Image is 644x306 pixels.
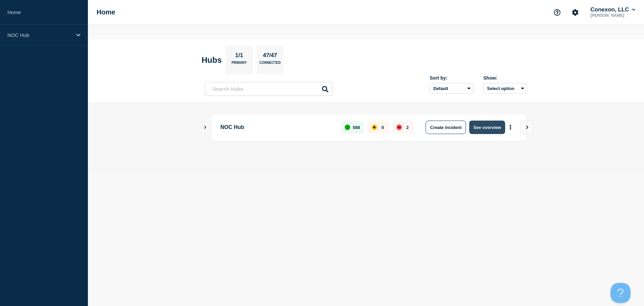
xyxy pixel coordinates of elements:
button: More actions [506,121,515,134]
button: See overview [469,121,505,134]
p: NOC Hub [220,121,333,134]
p: NOC Hub [7,32,72,38]
button: Account settings [568,5,582,19]
button: Show Connected Hubs [204,125,207,130]
div: Sort by: [430,75,473,81]
h2: Hubs [202,55,222,65]
button: Create incident [426,121,466,134]
p: 0 [381,125,384,130]
p: 2 [406,125,409,130]
div: up [345,125,350,130]
p: Primary [231,61,247,68]
div: Show: [483,75,527,81]
button: Conexon, LLC [589,6,637,13]
button: Select option [483,83,527,94]
p: 1/1 [233,52,246,61]
p: [PERSON_NAME] [589,13,637,18]
select: Sort by [430,83,473,94]
button: View [520,121,533,134]
div: affected [372,125,377,130]
p: 47/47 [260,52,280,61]
input: Search Hubs [205,82,332,96]
iframe: Help Scout Beacon - Open [610,283,631,303]
h1: Home [97,8,115,16]
p: Connected [259,61,280,68]
div: down [396,125,402,130]
p: 588 [353,125,360,130]
button: Support [550,5,564,19]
